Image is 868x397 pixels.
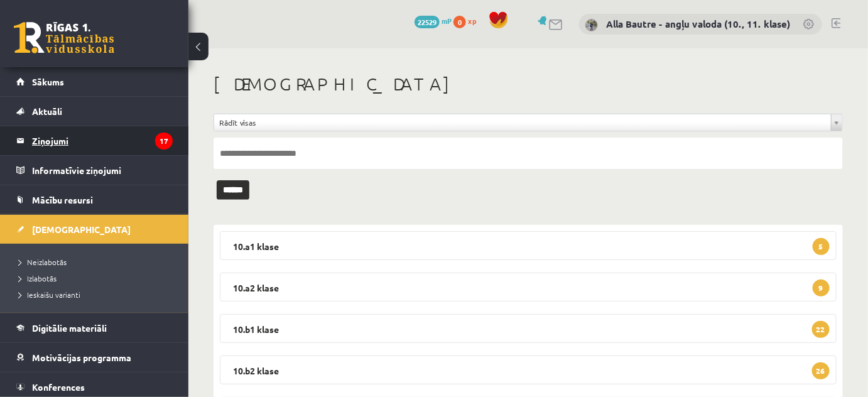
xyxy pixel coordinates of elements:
a: [DEMOGRAPHIC_DATA] [16,215,173,244]
span: Rādīt visas [219,114,826,131]
a: Rīgas 1. Tālmācības vidusskola [14,22,114,53]
span: 9 [813,280,830,296]
a: Motivācijas programma [16,343,173,372]
a: Rādīt visas [214,114,842,131]
a: Informatīvie ziņojumi [16,156,173,185]
a: 0 xp [453,16,482,26]
legend: Ziņojumi [32,126,173,155]
a: Ieskaišu varianti [19,289,176,300]
span: Ieskaišu varianti [19,290,80,300]
span: Digitālie materiāli [32,322,107,334]
span: Konferences [32,381,85,393]
a: Ziņojumi17 [16,126,173,155]
span: 22 [812,321,830,338]
a: Digitālie materiāli [16,313,173,342]
span: Neizlabotās [19,257,67,267]
span: Sākums [32,76,64,87]
legend: Informatīvie ziņojumi [32,156,173,185]
img: Alla Bautre - angļu valoda (10., 11. klase) [585,19,598,31]
h1: [DEMOGRAPHIC_DATA] [214,73,843,95]
a: Mācību resursi [16,185,173,214]
i: 17 [155,133,173,150]
span: Aktuāli [32,106,62,117]
span: xp [468,16,476,26]
span: 22529 [415,16,440,28]
a: Sākums [16,67,173,96]
legend: 10.a2 klase [220,273,837,302]
span: 26 [812,362,830,379]
span: [DEMOGRAPHIC_DATA] [32,224,131,235]
span: Izlabotās [19,273,57,283]
a: Neizlabotās [19,256,176,268]
a: Izlabotās [19,273,176,284]
legend: 10.b2 klase [220,356,837,384]
a: Aktuāli [16,97,173,126]
span: 0 [453,16,466,28]
span: Mācību resursi [32,194,93,205]
a: Alla Bautre - angļu valoda (10., 11. klase) [606,18,790,30]
span: Motivācijas programma [32,352,131,363]
legend: 10.a1 klase [220,231,837,260]
span: 5 [813,238,830,255]
span: mP [442,16,452,26]
legend: 10.b1 klase [220,314,837,343]
a: 22529 mP [415,16,452,26]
